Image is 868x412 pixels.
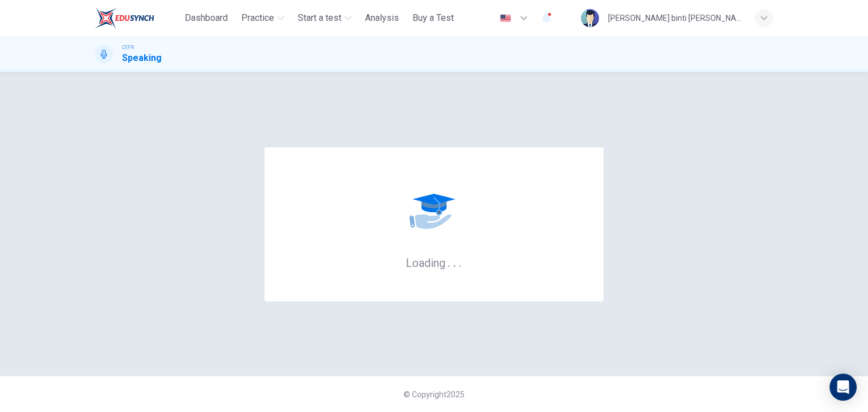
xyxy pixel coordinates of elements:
[581,9,599,27] img: Profile picture
[413,11,454,25] span: Buy a Test
[447,252,451,271] h6: .
[498,14,513,23] img: en
[180,8,232,28] button: Dashboard
[458,252,462,271] h6: .
[408,8,458,28] button: Buy a Test
[293,8,356,28] button: Start a test
[830,374,857,401] div: Open Intercom Messenger
[95,7,180,29] a: ELTC logo
[361,8,403,28] button: Analysis
[122,43,134,51] span: CEFR
[122,51,162,65] h1: Speaking
[241,11,274,25] span: Practice
[403,390,465,399] span: © Copyright 2025
[608,11,741,25] div: [PERSON_NAME] binti [PERSON_NAME]
[406,255,462,270] h6: Loading
[365,11,399,25] span: Analysis
[298,11,341,25] span: Start a test
[185,11,228,25] span: Dashboard
[237,8,289,28] button: Practice
[95,7,154,29] img: ELTC logo
[453,252,457,271] h6: .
